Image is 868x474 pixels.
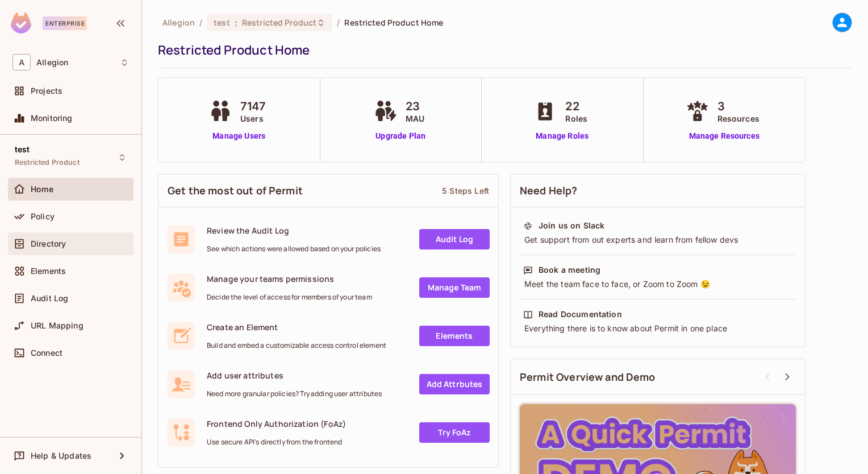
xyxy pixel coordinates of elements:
[207,322,386,332] span: Create an Element
[207,244,381,253] span: See which actions were allowed based on your policies
[240,113,266,124] span: Users
[539,220,604,231] div: Join us on Slack
[372,130,430,142] a: Upgrade Plan
[199,17,202,28] li: /
[565,113,587,124] span: Roles
[207,273,372,284] span: Manage your teams permissions
[442,185,489,196] div: 5 Steps Left
[31,185,54,194] span: Home
[15,158,80,167] span: Restricted Product
[31,267,66,276] span: Elements
[12,54,31,70] span: A
[207,418,346,429] span: Frontend Only Authorization (FoAz)
[565,98,587,115] span: 22
[419,422,490,443] a: Try FoAz
[168,184,303,198] span: Get the most out of Permit
[207,293,372,302] span: Decide the level of access for members of your team
[162,17,195,28] span: the active workspace
[242,17,316,28] span: Restricted Product
[523,278,792,290] div: Meet the team face to face, or Zoom to Zoom 😉
[31,114,73,123] span: Monitoring
[11,13,31,34] img: SReyMgAAAABJRU5ErkJggg==
[207,370,382,381] span: Add user attributes
[158,41,846,59] div: Restricted Product Home
[31,239,66,248] span: Directory
[207,389,382,398] span: Need more granular policies? Try adding user attributes
[419,326,490,346] a: Elements
[717,98,759,115] span: 3
[539,264,600,276] div: Book a meeting
[520,184,578,198] span: Need Help?
[36,58,68,67] span: Workspace: Allegion
[207,438,346,447] span: Use secure API's directly from the frontend
[520,370,656,384] span: Permit Overview and Demo
[419,374,490,394] a: Add Attrbutes
[207,225,381,236] span: Review the Audit Log
[539,309,622,320] div: Read Documentation
[406,98,424,115] span: 23
[240,98,266,115] span: 7147
[531,130,593,142] a: Manage Roles
[31,321,84,330] span: URL Mapping
[43,16,87,30] div: Enterprise
[717,113,759,124] span: Resources
[31,451,91,460] span: Help & Updates
[31,294,68,303] span: Audit Log
[419,277,490,298] a: Manage Team
[31,348,62,357] span: Connect
[523,323,792,334] div: Everything there is to know about Permit in one place
[523,234,792,246] div: Get support from out experts and learn from fellow devs
[31,212,55,221] span: Policy
[406,113,424,124] span: MAU
[344,17,443,28] span: Restricted Product Home
[419,229,490,250] a: Audit Log
[207,341,386,350] span: Build and embed a customizable access control element
[683,130,765,142] a: Manage Resources
[214,17,230,28] span: test
[337,17,340,28] li: /
[15,145,30,154] span: test
[234,18,238,27] span: :
[206,130,272,142] a: Manage Users
[31,86,62,95] span: Projects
